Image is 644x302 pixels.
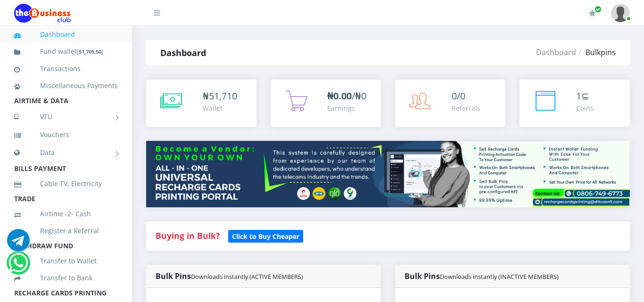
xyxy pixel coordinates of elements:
[327,90,352,102] b: ₦0.00
[14,250,118,272] a: Transfer to Wallet
[14,58,118,80] a: Transactions
[14,124,118,146] a: Vouchers
[594,6,602,13] span: Renew/Upgrade Subscription
[14,203,118,225] a: Airtime -2- Cash
[611,4,630,22] img: User
[327,103,366,113] div: Earnings
[146,80,256,127] a: ₦51,710 Wallet
[14,267,118,289] a: Transfer to Bank
[203,89,237,103] div: ₦
[14,4,71,23] img: Logo
[327,90,366,102] span: /₦0
[203,103,237,113] div: Wallet
[228,230,303,241] a: Click to Buy Cheaper
[14,173,118,195] a: Cable TV, Electricity
[576,103,594,113] div: Coins
[536,47,576,57] a: Dashboard
[576,89,594,103] div: ⊆
[7,236,30,252] a: Chat for support
[576,90,581,102] span: 1
[14,24,118,45] a: Dashboard
[452,103,480,113] div: Referrals
[14,75,118,97] a: Miscellaneous Payments
[160,47,206,58] strong: Dashboard
[232,232,299,241] b: Click to Buy Cheaper
[14,105,118,129] a: VTU
[589,9,596,17] i: Renew/Upgrade Subscription
[8,259,28,274] a: Chat for support
[14,41,118,63] a: Fund wallet[51,709.50]
[14,141,118,164] a: Data
[191,272,303,281] small: Downloads instantly (ACTIVE MEMBERS)
[405,271,559,281] strong: Bulk Pins
[452,90,465,102] span: 0/0
[77,48,103,55] small: [ ]
[576,47,616,58] li: Bulkpins
[156,271,303,281] strong: Bulk Pins
[146,141,630,207] img: multitenant_rcp.png
[440,272,559,281] small: Downloads instantly (INACTIVE MEMBERS)
[14,220,118,242] a: Register a Referral
[395,80,505,127] a: 0/0 Referrals
[156,230,220,241] strong: Buying in Bulk?
[209,90,237,102] span: 51,710
[79,48,101,55] b: 51,709.50
[271,80,381,127] a: ₦0.00/₦0 Earnings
